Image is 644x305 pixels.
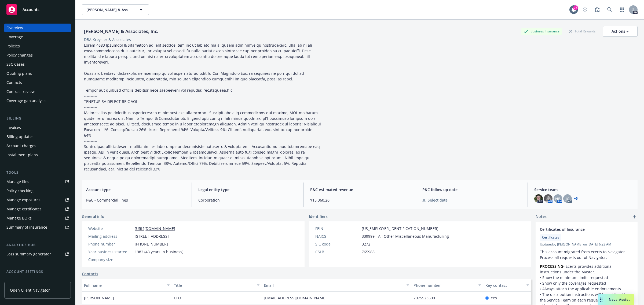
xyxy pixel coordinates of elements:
[4,205,71,213] a: Manage certificates
[6,205,42,213] div: Manage certificates
[6,78,22,87] div: Contacts
[544,194,552,203] img: photo
[6,69,32,78] div: Quoting plans
[592,4,603,15] a: Report a Bug
[414,295,439,300] a: 7075523500
[82,271,98,277] a: Contacts
[491,295,497,301] span: Yes
[411,279,483,292] button: Phone number
[4,24,71,32] a: Overview
[23,8,39,12] span: Accounts
[10,287,50,293] span: Open Client Navigator
[580,4,590,15] a: Start snowing
[4,214,71,222] a: Manage BORs
[4,123,71,132] a: Invoices
[135,241,168,247] span: [PHONE_NUMBER]
[6,51,33,59] div: Policy changes
[4,187,71,195] a: Policy checking
[6,214,32,222] div: Manage BORs
[362,233,449,239] span: 339999 - All Other Miscellaneous Manufacturing
[84,43,322,172] span: Lorem 4683 Ipsumdol & Sitametcon adi elit seddoei tem inc ut lab etd ma aliquaeni adminimve qu no...
[198,197,297,203] span: Corporation
[534,194,543,203] img: photo
[4,250,71,258] a: Loss summary generator
[4,177,71,186] a: Manage files
[6,177,29,186] div: Manage files
[428,197,448,203] span: Select date
[4,223,71,232] a: Summary of insurance
[4,69,71,78] a: Quoting plans
[88,233,133,239] div: Mailing address
[631,214,638,220] a: add
[483,279,531,292] button: Key contact
[135,249,183,255] span: 1982 (43 years in business)
[264,295,331,300] a: [EMAIL_ADDRESS][DOMAIN_NAME]
[4,142,71,150] a: Account charges
[4,196,71,204] a: Manage exposures
[88,241,133,247] div: Phone number
[4,78,71,87] a: Contacts
[4,33,71,41] a: Coverage
[315,233,360,239] div: NAICS
[4,132,71,141] a: Billing updates
[6,223,47,232] div: Summary of insurance
[485,282,523,288] div: Key contact
[598,294,634,305] button: Nova Assist
[86,7,133,13] span: [PERSON_NAME] & Associates, Inc.
[88,257,133,262] div: Company size
[6,142,36,150] div: Account charges
[135,226,175,231] a: [URL][DOMAIN_NAME]
[315,226,360,231] div: FEIN
[540,226,619,232] span: Certificates of Insurance
[310,187,409,192] span: P&C estimated revenue
[566,196,569,202] span: JG
[6,277,30,285] div: Service team
[82,4,149,15] button: [PERSON_NAME] & Associates, Inc.
[4,87,71,96] a: Contract review
[315,241,360,247] div: SIC code
[174,295,181,301] span: CFO
[573,5,578,10] div: 77
[574,197,578,200] a: +5
[4,116,71,121] div: Billing
[4,42,71,50] a: Policies
[6,24,23,32] div: Overview
[4,2,71,17] a: Accounts
[6,96,46,105] div: Coverage gap analysis
[4,277,71,285] a: Service team
[6,132,34,141] div: Billing updates
[603,26,638,37] button: Actions
[4,96,71,105] a: Coverage gap analysis
[521,28,562,35] div: Business Insurance
[540,264,563,269] strong: PROCESSING
[362,226,438,231] span: [US_EMPLOYER_IDENTIFICATION_NUMBER]
[84,295,114,301] span: [PERSON_NAME]
[566,28,598,35] div: Total Rewards
[174,282,254,288] div: Title
[4,170,71,175] div: Tools
[82,28,160,35] div: [PERSON_NAME] & Associates, Inc.
[4,60,71,69] a: SSC Cases
[198,187,297,192] span: Legal entity type
[135,257,136,262] span: -
[6,123,21,132] div: Invoices
[264,282,403,288] div: Email
[598,294,605,305] div: Drag to move
[6,250,51,258] div: Loss summary generator
[82,279,172,292] button: Full name
[6,196,41,204] div: Manage exposures
[4,151,71,159] a: Installment plans
[617,4,627,15] a: Switch app
[310,197,409,203] span: $15,360.20
[6,60,25,69] div: SSC Cases
[604,4,615,15] a: Search
[540,242,633,247] span: Updated by [PERSON_NAME] on [DATE] 6:23 AM
[4,51,71,59] a: Policy changes
[414,282,475,288] div: Phone number
[6,187,34,195] div: Policy checking
[84,37,131,42] div: DBA: Kreysler & Associates
[612,26,629,36] div: Actions
[82,214,104,219] span: General info
[6,151,38,159] div: Installment plans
